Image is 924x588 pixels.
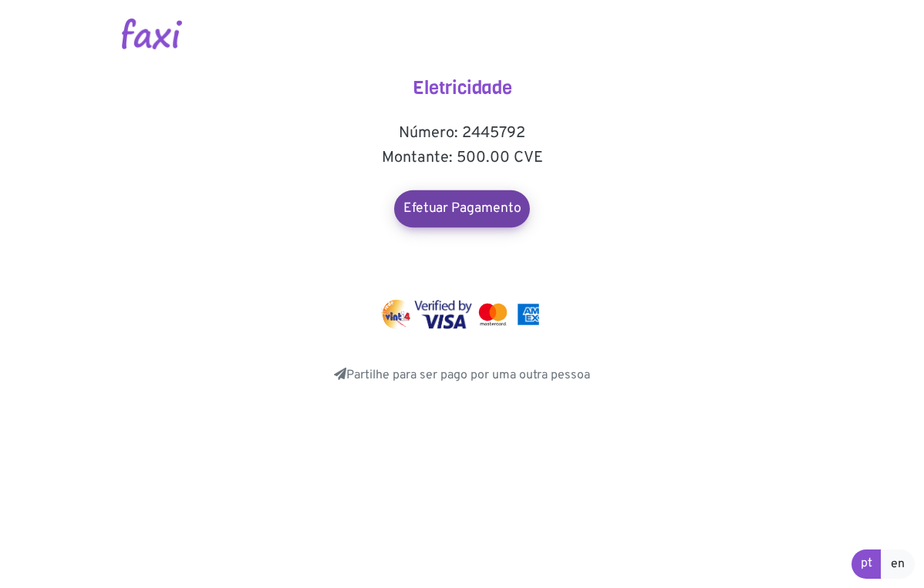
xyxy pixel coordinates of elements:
[394,190,530,227] a: Efetuar Pagamento
[334,368,590,383] a: Partilhe para ser pago por uma outra pessoa
[851,549,882,579] a: pt
[308,77,616,99] h4: Eletricidade
[881,549,915,579] a: en
[308,149,616,167] h5: Montante: 500.00 CVE
[381,300,412,329] img: vinti4
[514,300,543,329] img: mastercard
[475,300,511,329] img: mastercard
[414,300,472,329] img: visa
[308,124,616,143] h5: Número: 2445792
